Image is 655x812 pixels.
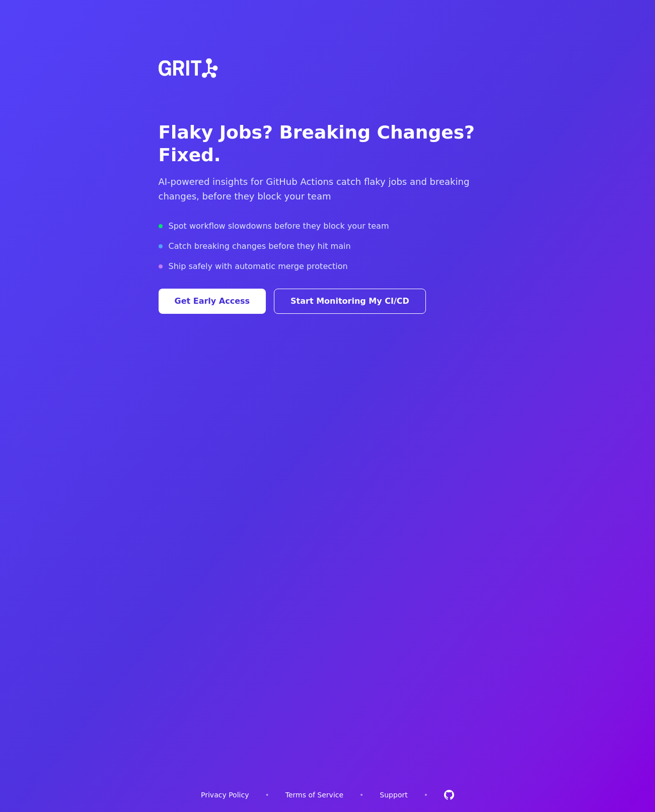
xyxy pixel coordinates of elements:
span: Spot workflow slowdowns before they block your team [169,220,389,232]
a: Terms of Service [285,790,343,800]
a: Privacy Policy [201,790,249,800]
span: Ship safely with automatic merge protection [169,260,348,273]
img: grit [151,32,223,105]
a: Support [380,790,407,800]
span: • [359,790,363,800]
a: Github [444,790,454,800]
span: • [265,790,269,800]
p: AI-powered insights for GitHub Actions catch flaky jobs and breaking changes, before they block y... [159,174,497,204]
h1: Flaky Jobs? Breaking Changes? Fixed. [159,121,497,166]
button: Get Early Access [159,289,266,314]
span: • [424,790,428,800]
a: Start Monitoring My CI/CD [274,289,426,314]
span: Catch breaking changes before they hit main [169,240,351,252]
